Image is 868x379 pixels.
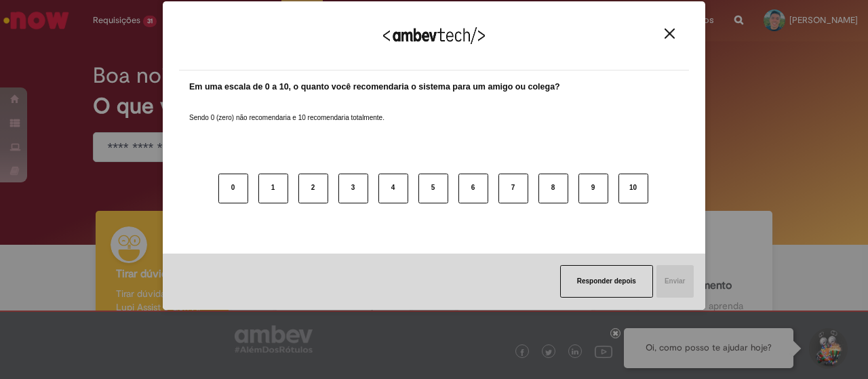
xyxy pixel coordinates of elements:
[189,81,560,94] label: Em uma escala de 0 a 10, o quanto você recomendaria o sistema para um amigo ou colega?
[498,174,528,203] button: 7
[578,174,608,203] button: 9
[418,174,448,203] button: 5
[560,265,653,298] button: Responder depois
[338,174,368,203] button: 3
[258,174,288,203] button: 1
[538,174,568,203] button: 8
[383,27,485,44] img: Logo Ambevtech
[660,28,679,39] button: Close
[665,28,675,39] img: Close
[298,174,328,203] button: 2
[458,174,488,203] button: 6
[189,97,384,123] label: Sendo 0 (zero) não recomendaria e 10 recomendaria totalmente.
[618,174,648,203] button: 10
[218,174,248,203] button: 0
[378,174,408,203] button: 4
